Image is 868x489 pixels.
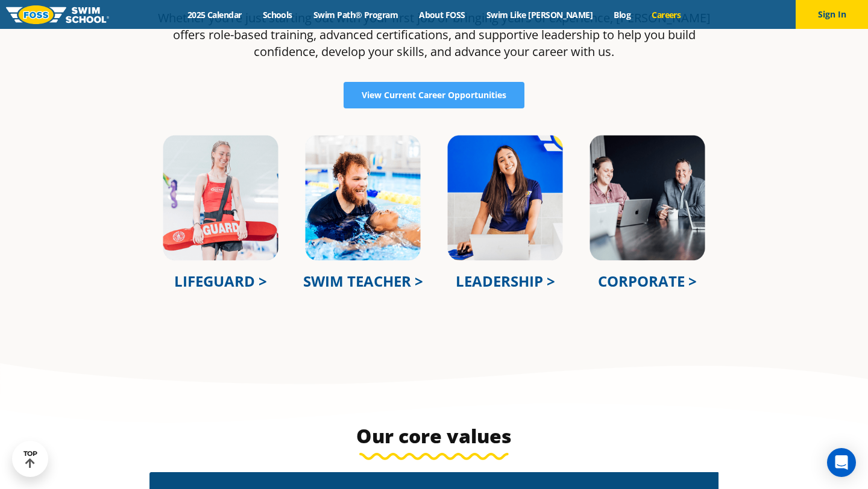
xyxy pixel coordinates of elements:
h3: Our core values [149,424,719,448]
span: View Current Career Opportunities [362,91,506,99]
a: Blog [603,9,641,20]
a: Swim Path® Program [303,9,408,20]
a: View Current Career Opportunities [344,82,524,108]
img: FOSS Swim School Logo [6,5,109,24]
a: Swim Like [PERSON_NAME] [476,9,603,20]
a: SWIM TEACHER > [303,271,423,291]
a: About FOSS [409,9,476,20]
div: Open Intercom Messenger [827,448,856,477]
a: LIFEGUARD > [174,271,267,291]
a: Schools [252,9,303,20]
a: LEADERSHIP > [456,271,555,291]
a: Careers [641,9,691,20]
div: TOP [24,450,37,469]
p: Whether you’re just starting out with your first job or bringing years of experience, [PERSON_NAM... [149,10,719,60]
a: CORPORATE > [598,271,697,291]
a: 2025 Calendar [177,9,252,20]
